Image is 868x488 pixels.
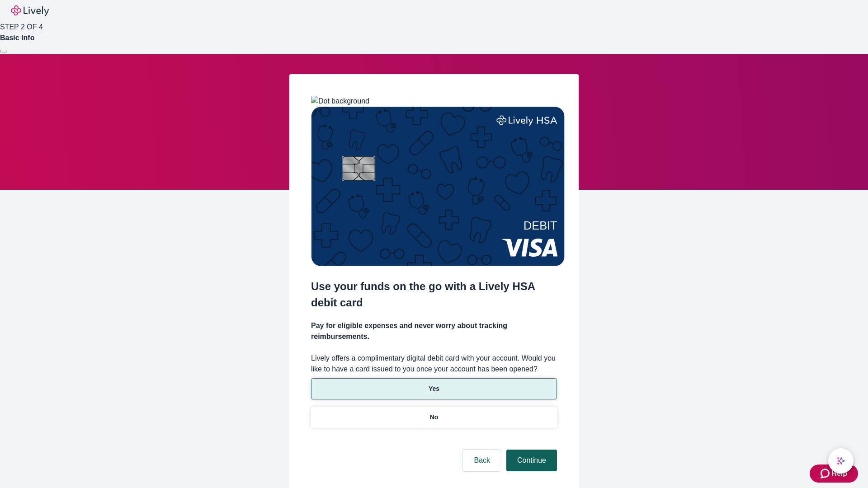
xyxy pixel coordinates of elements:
button: Back [463,450,501,471]
button: Yes [311,378,557,399]
button: chat [828,448,854,474]
button: Continue [506,450,557,471]
label: Lively offers a complimentary digital debit card with your account. Would you like to have a card... [311,353,557,375]
img: Dot background [311,96,369,107]
p: No [430,413,439,422]
h2: Use your funds on the go with a Lively HSA debit card [311,278,557,311]
svg: Lively AI Assistant [836,456,845,465]
span: Help [831,468,847,479]
svg: Zendesk support icon [821,468,831,479]
button: Zendesk support iconHelp [810,465,858,483]
p: Yes [429,384,439,394]
img: Debit card [311,107,565,266]
h4: Pay for eligible expenses and never worry about tracking reimbursements. [311,320,557,342]
button: No [311,407,557,428]
img: Lively [11,5,49,16]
